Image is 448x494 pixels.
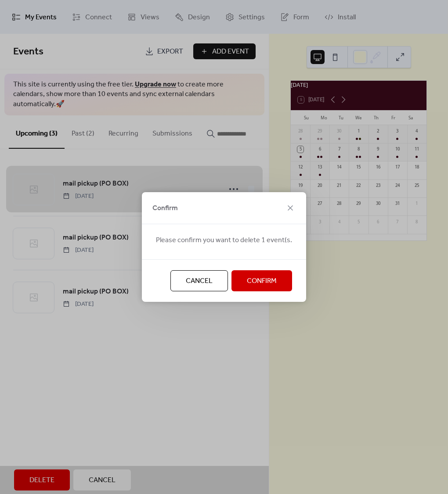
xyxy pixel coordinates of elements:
[231,270,292,291] button: Confirm
[156,235,292,246] span: Please confirm you want to delete 1 event(s.
[186,276,213,286] span: Cancel
[152,203,178,214] span: Confirm
[170,270,228,291] button: Cancel
[247,276,277,286] span: Confirm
